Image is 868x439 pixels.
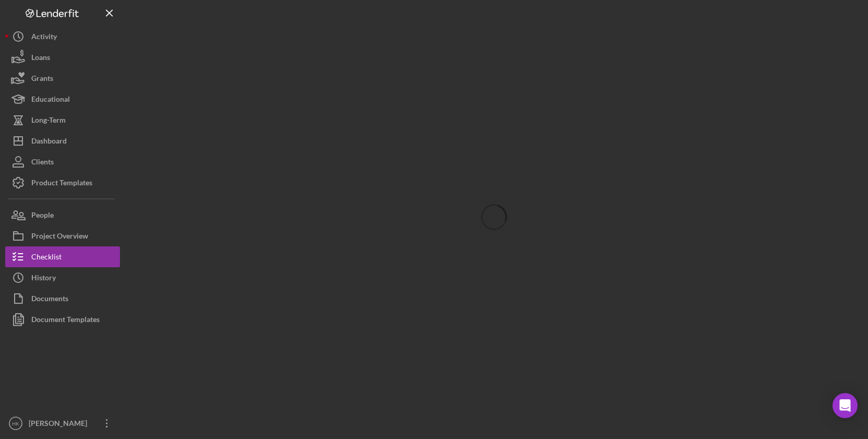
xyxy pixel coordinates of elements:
button: Checklist [5,246,120,267]
text: HK [12,421,19,426]
div: Long-Term [31,110,66,133]
div: Project Overview [31,226,88,249]
div: Documents [31,288,68,312]
div: Activity [31,26,57,50]
button: Long-Term [5,110,120,130]
div: Document Templates [31,309,100,333]
button: Activity [5,26,120,47]
button: Grants [5,68,120,89]
div: Loans [31,47,50,70]
button: Document Templates [5,309,120,330]
div: Open Intercom Messenger [833,393,858,418]
div: History [31,267,56,291]
button: Documents [5,288,120,309]
button: Product Templates [5,172,120,193]
div: Clients [31,151,54,175]
button: Dashboard [5,130,120,151]
button: HK[PERSON_NAME] [5,413,120,434]
div: [PERSON_NAME] [26,413,94,436]
div: Grants [31,68,53,91]
button: History [5,267,120,288]
button: People [5,205,120,226]
button: Clients [5,151,120,172]
button: Loans [5,47,120,68]
div: Educational [31,89,70,112]
button: Educational [5,89,120,110]
button: Project Overview [5,226,120,246]
div: Product Templates [31,172,92,196]
div: Dashboard [31,130,67,154]
div: People [31,205,54,228]
div: Checklist [31,246,62,270]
